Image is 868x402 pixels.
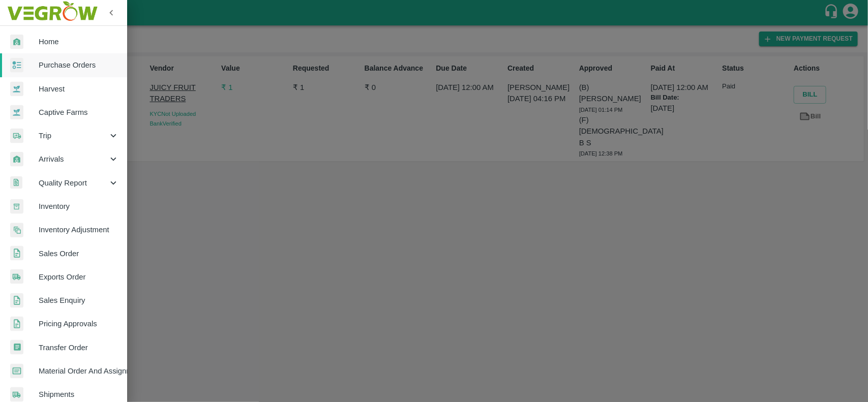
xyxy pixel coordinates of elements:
img: harvest [10,81,23,97]
span: Arrivals [39,153,108,165]
img: sales [10,293,23,308]
span: Pricing Approvals [39,318,119,329]
img: whTransfer [10,340,23,355]
img: centralMaterial [10,364,23,379]
img: shipments [10,269,23,284]
img: inventory [10,223,23,237]
span: Quality Report [39,177,108,189]
img: harvest [10,105,23,120]
img: whInventory [10,199,23,214]
span: Trip [39,130,108,141]
img: qualityReport [10,176,22,189]
span: Purchase Orders [39,59,119,71]
img: shipments [10,387,23,402]
span: Exports Order [39,271,119,283]
span: Transfer Order [39,342,119,353]
span: Shipments [39,389,119,400]
img: reciept [10,58,23,73]
span: Material Order And Assignment [39,365,119,377]
img: delivery [10,129,23,143]
img: whArrival [10,35,23,49]
span: Inventory Adjustment [39,224,119,235]
img: sales [10,246,23,261]
img: sales [10,317,23,331]
span: Home [39,36,119,47]
span: Sales Order [39,248,119,259]
img: whArrival [10,152,23,167]
span: Inventory [39,201,119,212]
span: Captive Farms [39,107,119,118]
span: Sales Enquiry [39,295,119,306]
span: Harvest [39,83,119,95]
